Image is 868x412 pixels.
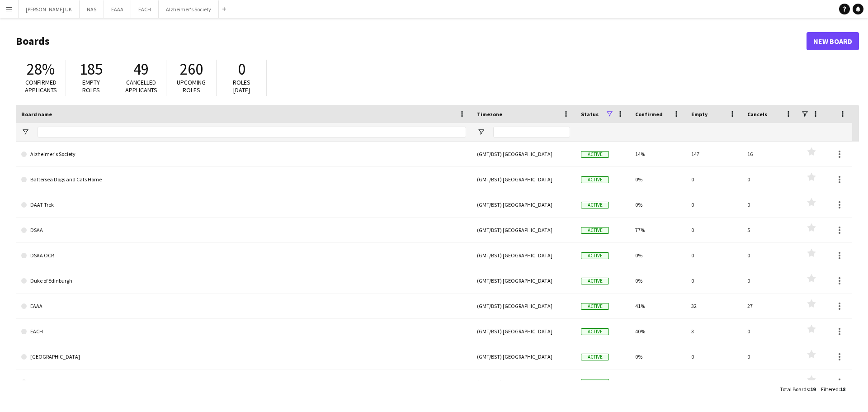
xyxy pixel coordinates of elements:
span: 28% [27,59,55,79]
div: 0 [686,243,742,268]
span: Active [581,328,609,335]
div: 0 [686,369,742,394]
span: Upcoming roles [177,78,206,94]
div: (GMT/BST) [GEOGRAPHIC_DATA] [472,218,576,242]
span: Cancelled applicants [125,78,157,94]
a: EACH [21,319,466,344]
div: (GMT/BST) [GEOGRAPHIC_DATA] [472,167,576,192]
div: 3 [686,319,742,344]
span: Roles [DATE] [233,78,250,94]
div: (GMT/BST) [GEOGRAPHIC_DATA] [472,369,576,394]
div: 0 [686,192,742,217]
div: (GMT/BST) [GEOGRAPHIC_DATA] [472,319,576,344]
a: EAAA [21,294,466,319]
div: 0 [686,218,742,242]
div: 77% [630,218,686,242]
div: 0 [742,167,798,192]
div: 0 [742,344,798,369]
div: 5 [742,218,798,242]
span: 185 [80,59,103,79]
div: 0% [630,167,686,192]
a: DAAT Trek [21,192,466,218]
button: [PERSON_NAME] UK [19,0,80,18]
div: (GMT/BST) [GEOGRAPHIC_DATA] [472,344,576,369]
span: Total Boards [780,386,809,393]
a: DSAA OCR [21,243,466,268]
span: Empty [691,111,708,118]
span: Active [581,278,609,284]
div: 0 [742,243,798,268]
button: NAS [80,0,104,18]
div: 0% [630,369,686,394]
div: (GMT/BST) [GEOGRAPHIC_DATA] [472,243,576,268]
div: : [821,380,845,398]
a: Battersea Dogs and Cats Home [21,167,466,192]
span: Active [581,176,609,183]
input: Board name Filter Input [38,127,466,137]
div: 27 [742,294,798,318]
div: 32 [686,294,742,318]
span: Cancels [747,111,767,118]
span: Timezone [477,111,502,118]
input: Timezone Filter Input [493,127,570,137]
span: Active [581,354,609,360]
button: Alzheimer's Society [159,0,219,18]
button: EACH [131,0,159,18]
span: 49 [133,59,149,79]
div: 0 [742,192,798,217]
span: 0 [238,59,245,79]
span: Active [581,303,609,310]
span: Active [581,151,609,158]
span: 18 [840,386,845,393]
div: 0% [630,243,686,268]
div: 0 [742,319,798,344]
span: Empty roles [82,78,100,94]
span: Board name [21,111,52,118]
span: Active [581,227,609,234]
a: Alzheimer's Society [21,142,466,167]
div: (GMT/BST) [GEOGRAPHIC_DATA] [472,192,576,217]
span: 260 [180,59,203,79]
h1: Boards [16,34,807,48]
div: 14% [630,142,686,166]
div: (GMT/BST) [GEOGRAPHIC_DATA] [472,268,576,293]
div: 41% [630,294,686,318]
span: Active [581,379,609,386]
div: 0% [630,192,686,217]
div: 147 [686,142,742,166]
div: 40% [630,319,686,344]
span: Active [581,252,609,259]
div: (GMT/BST) [GEOGRAPHIC_DATA] [472,142,576,166]
div: 0 [742,369,798,394]
button: EAAA [104,0,131,18]
a: New Board [807,32,859,50]
a: DSAA [21,218,466,243]
div: 16 [742,142,798,166]
div: 0% [630,268,686,293]
a: [GEOGRAPHIC_DATA] [21,344,466,369]
div: 0 [686,344,742,369]
div: (GMT/BST) [GEOGRAPHIC_DATA] [472,294,576,318]
span: Filtered [821,386,839,393]
div: 0 [742,268,798,293]
div: 0% [630,344,686,369]
a: Duke of Edinburgh [21,268,466,294]
div: : [780,380,816,398]
span: Status [581,111,599,118]
span: Confirmed applicants [25,78,57,94]
span: 19 [810,386,816,393]
div: 0 [686,268,742,293]
button: Open Filter Menu [477,128,485,136]
span: Active [581,202,609,208]
a: NAS [21,369,466,395]
button: Open Filter Menu [21,128,29,136]
span: Confirmed [635,111,663,118]
div: 0 [686,167,742,192]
